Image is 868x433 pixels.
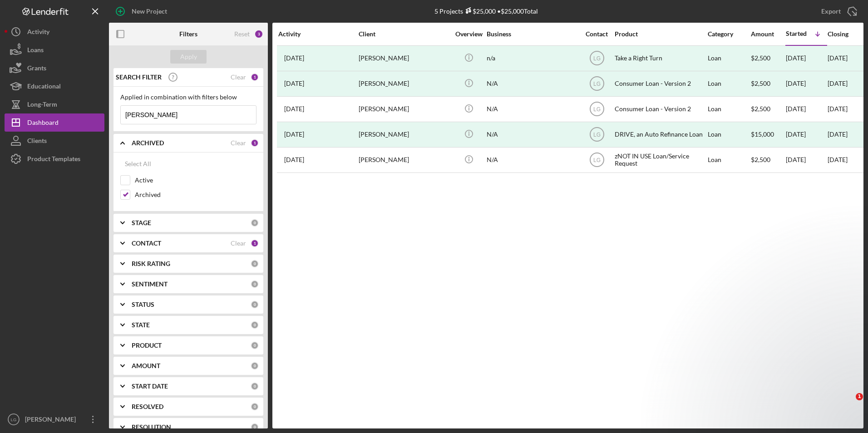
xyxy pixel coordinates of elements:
div: 0 [251,423,259,431]
b: STAGE [132,219,151,226]
div: n/a [487,46,577,70]
div: Clients [27,132,47,152]
text: LG [593,132,600,138]
div: New Project [132,2,167,20]
div: N/A [487,123,577,147]
div: $2,500 [751,46,785,70]
div: 0 [251,403,259,411]
b: START DATE [132,383,168,390]
div: [PERSON_NAME] [359,123,449,147]
div: [DATE] [786,148,827,172]
button: Clients [5,132,104,150]
div: Clear [231,240,246,247]
div: Client [359,30,449,38]
div: Loans [27,41,44,61]
div: Loan [708,123,750,147]
div: Loan [708,148,750,172]
button: Select All [120,155,156,173]
div: 1 [251,73,259,81]
div: 0 [251,280,259,288]
div: Educational [27,77,61,98]
div: [DATE] [786,72,827,96]
time: 2023-03-31 04:54 [284,156,304,163]
div: Activity [27,23,49,43]
span: $2,500 [751,156,770,163]
time: 2024-03-08 19:28 [284,105,304,113]
div: [DATE] [786,123,827,147]
div: 5 Projects • $25,000 Total [434,7,538,15]
text: LG [593,157,600,163]
div: Loan [708,46,750,70]
div: Clear [231,139,246,147]
div: Contact [580,30,614,38]
button: Long-Term [5,95,104,113]
label: Archived [135,190,256,199]
span: $2,500 [751,105,770,113]
div: Consumer Loan - Version 2 [615,97,705,121]
div: Grants [27,59,46,79]
div: [DATE] [828,80,848,87]
div: Clear [231,74,246,81]
div: Business [487,30,577,38]
b: Filters [179,30,197,38]
button: LG[PERSON_NAME] [5,410,104,428]
time: [DATE] [828,105,848,113]
text: LG [593,81,600,87]
time: 2024-03-13 04:35 [284,80,304,87]
div: N/A [487,97,577,121]
div: Product [615,30,705,38]
button: Grants [5,59,104,77]
div: Overview [452,30,486,38]
div: [DATE] [786,97,827,121]
div: Category [708,30,750,38]
button: Apply [170,50,207,64]
span: 1 [856,393,863,400]
text: LG [593,106,600,113]
div: [DATE] [828,54,848,62]
b: SENTIMENT [132,280,168,288]
div: zNOT IN USE Loan/Service Request [615,148,705,172]
div: $25,000 [463,7,496,15]
div: 3 [254,30,263,39]
b: STATE [132,321,150,329]
a: Loans [5,41,104,59]
div: 0 [251,362,259,370]
b: STATUS [132,301,154,308]
div: [PERSON_NAME] [359,97,449,121]
div: Amount [751,30,785,38]
div: N/A [487,72,577,96]
button: Export [812,2,863,20]
div: Loan [708,97,750,121]
div: [PERSON_NAME] [23,410,82,431]
div: 0 [251,300,259,309]
b: ARCHIVED [132,139,164,147]
a: Product Templates [5,150,104,168]
div: Dashboard [27,113,59,134]
b: PRODUCT [132,342,162,349]
div: 1 [251,139,259,147]
div: Apply [180,50,197,64]
time: 2023-05-17 22:24 [284,131,304,138]
div: Select All [125,155,151,173]
button: New Project [109,2,176,20]
b: SEARCH FILTER [116,74,162,81]
div: N/A [487,148,577,172]
b: CONTACT [132,240,161,247]
div: DRIVE, an Auto Refinance Loan [615,123,705,147]
div: 0 [251,382,259,390]
iframe: Intercom live chat [837,393,859,415]
b: RESOLUTION [132,423,171,431]
div: [DATE] [786,46,827,70]
div: 0 [251,341,259,349]
div: Take a Right Turn [615,46,705,70]
div: [PERSON_NAME] [359,46,449,70]
div: [DATE] [828,131,848,138]
div: Reset [234,30,250,38]
div: $15,000 [751,123,785,147]
label: Active [135,176,256,185]
button: Educational [5,77,104,95]
div: 0 [251,321,259,329]
div: Product Templates [27,150,80,170]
